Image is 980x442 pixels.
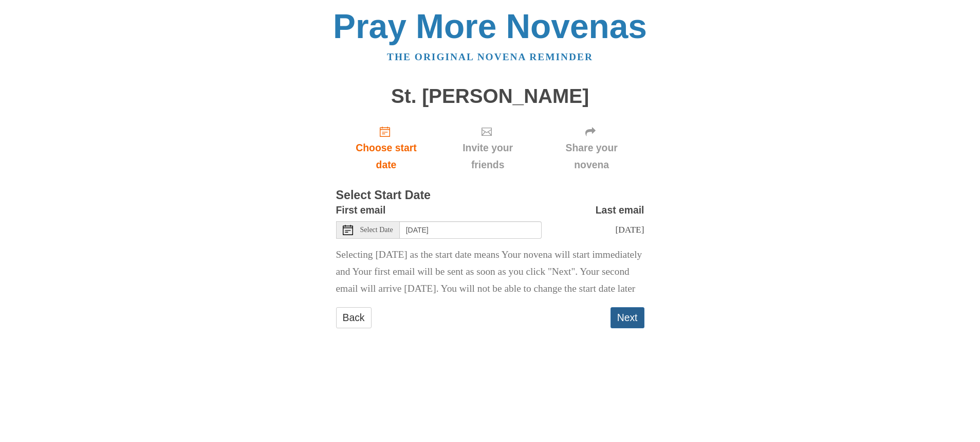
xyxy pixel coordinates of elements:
span: Share your novena [549,139,634,173]
span: Invite your friends [447,139,528,173]
span: Select Date [360,226,393,234]
p: Selecting [DATE] as the start date means Your novena will start immediately and Your first email ... [336,246,644,297]
a: Pray More Novenas [333,7,647,45]
h3: Select Start Date [336,189,644,202]
a: Choose start date [336,117,437,179]
label: First email [336,202,386,219]
input: Use the arrow keys to pick a date [400,221,542,239]
label: Last email [596,202,644,219]
span: [DATE] [615,224,644,235]
h1: St. [PERSON_NAME] [336,85,644,108]
span: Choose start date [346,139,427,173]
div: Click "Next" to confirm your start date first. [436,117,539,179]
button: Next [611,307,644,328]
a: The original novena reminder [387,51,593,62]
div: Click "Next" to confirm your start date first. [539,117,644,179]
a: Back [336,307,372,328]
